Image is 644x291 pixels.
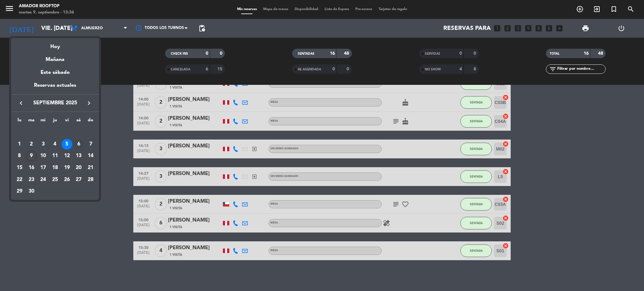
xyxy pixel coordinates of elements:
div: 20 [73,162,84,173]
div: 22 [14,174,25,185]
div: Mañana [11,51,99,64]
td: 15 de septiembre de 2025 [14,162,25,174]
td: 6 de septiembre de 2025 [73,138,85,150]
span: septiembre 2025 [27,99,83,107]
div: 6 [73,139,84,150]
td: 30 de septiembre de 2025 [25,185,37,197]
td: 14 de septiembre de 2025 [85,150,97,162]
td: 24 de septiembre de 2025 [37,174,49,186]
th: sábado [73,117,85,126]
div: 4 [50,139,60,150]
td: 20 de septiembre de 2025 [73,162,85,174]
td: 2 de septiembre de 2025 [25,138,37,150]
div: 15 [14,162,25,173]
th: lunes [14,117,25,126]
div: Hoy [11,38,99,51]
div: 10 [38,151,48,161]
td: 16 de septiembre de 2025 [25,162,37,174]
td: 18 de septiembre de 2025 [49,162,61,174]
div: 27 [73,174,84,185]
div: 8 [14,151,25,161]
th: martes [25,117,37,126]
i: keyboard_arrow_right [85,99,93,107]
div: Reservas actuales [11,81,99,94]
td: 3 de septiembre de 2025 [37,138,49,150]
div: 26 [62,174,72,185]
td: 29 de septiembre de 2025 [14,185,25,197]
div: 16 [26,162,37,173]
td: 5 de septiembre de 2025 [61,138,73,150]
td: 19 de septiembre de 2025 [61,162,73,174]
td: 27 de septiembre de 2025 [73,174,85,186]
td: 23 de septiembre de 2025 [25,174,37,186]
div: 1 [14,139,25,150]
div: 3 [38,139,48,150]
td: 28 de septiembre de 2025 [85,174,97,186]
div: 24 [38,174,48,185]
button: keyboard_arrow_left [15,99,27,107]
th: domingo [85,117,97,126]
td: 4 de septiembre de 2025 [49,138,61,150]
div: Este sábado [11,64,99,81]
th: miércoles [37,117,49,126]
div: 14 [85,151,96,161]
div: 11 [50,151,60,161]
div: 25 [50,174,60,185]
td: SEP. [14,126,97,138]
div: 2 [26,139,37,150]
div: 30 [26,186,37,197]
td: 22 de septiembre de 2025 [14,174,25,186]
td: 21 de septiembre de 2025 [85,162,97,174]
td: 17 de septiembre de 2025 [37,162,49,174]
button: keyboard_arrow_right [83,99,95,107]
div: 28 [85,174,96,185]
div: 19 [62,162,72,173]
div: 5 [62,139,72,150]
td: 7 de septiembre de 2025 [85,138,97,150]
div: 21 [85,162,96,173]
th: jueves [49,117,61,126]
div: 29 [14,186,25,197]
td: 11 de septiembre de 2025 [49,150,61,162]
td: 8 de septiembre de 2025 [14,150,25,162]
div: 9 [26,151,37,161]
div: 12 [62,151,72,161]
div: 18 [50,162,60,173]
td: 12 de septiembre de 2025 [61,150,73,162]
div: 7 [85,139,96,150]
td: 13 de septiembre de 2025 [73,150,85,162]
td: 10 de septiembre de 2025 [37,150,49,162]
td: 25 de septiembre de 2025 [49,174,61,186]
div: 13 [73,151,84,161]
div: 17 [38,162,48,173]
td: 1 de septiembre de 2025 [14,138,25,150]
i: keyboard_arrow_left [17,99,25,107]
div: 23 [26,174,37,185]
th: viernes [61,117,73,126]
td: 26 de septiembre de 2025 [61,174,73,186]
td: 9 de septiembre de 2025 [25,150,37,162]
